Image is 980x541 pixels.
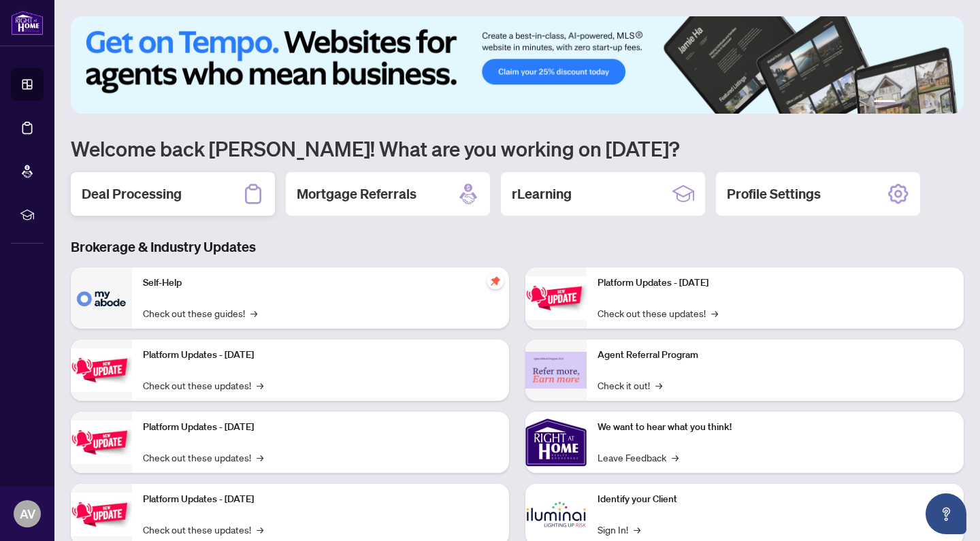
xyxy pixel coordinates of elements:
[655,378,662,393] span: →
[923,100,928,105] button: 4
[901,100,906,105] button: 2
[912,100,917,105] button: 3
[71,16,964,114] img: Slide 0
[20,504,35,523] span: AV
[82,184,182,203] h2: Deal Processing
[874,100,896,105] button: 1
[525,412,587,473] img: We want to hear what you think!
[598,348,953,363] p: Agent Referral Program
[525,276,587,319] img: Platform Updates - June 23, 2025
[525,352,587,389] img: Agent Referral Program
[250,306,257,321] span: →
[512,184,572,203] h2: rLearning
[711,306,718,321] span: →
[257,450,263,465] span: →
[257,522,263,537] span: →
[143,276,498,291] p: Self-Help
[598,492,953,507] p: Identify your Client
[143,420,498,435] p: Platform Updates - [DATE]
[672,450,679,465] span: →
[598,378,662,393] a: Check it out!→
[297,184,416,203] h2: Mortgage Referrals
[143,492,498,507] p: Platform Updates - [DATE]
[487,273,504,289] span: pushpin
[143,522,263,537] a: Check out these updates!→
[598,306,718,321] a: Check out these updates!→
[598,420,953,435] p: We want to hear what you think!
[727,184,821,203] h2: Profile Settings
[598,522,640,537] a: Sign In!→
[598,276,953,291] p: Platform Updates - [DATE]
[634,522,640,537] span: →
[945,100,950,105] button: 6
[143,378,263,393] a: Check out these updates!→
[71,135,964,161] h1: Welcome back [PERSON_NAME]! What are you working on [DATE]?
[143,450,263,465] a: Check out these updates!→
[257,378,263,393] span: →
[143,306,257,321] a: Check out these guides!→
[71,237,964,257] h3: Brokerage & Industry Updates
[11,10,44,35] img: logo
[71,493,132,536] img: Platform Updates - July 8, 2025
[71,267,132,329] img: Self-Help
[71,348,132,391] img: Platform Updates - September 16, 2025
[598,450,679,465] a: Leave Feedback→
[71,421,132,463] img: Platform Updates - July 21, 2025
[143,348,498,363] p: Platform Updates - [DATE]
[926,493,966,534] button: Open asap
[934,100,939,105] button: 5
